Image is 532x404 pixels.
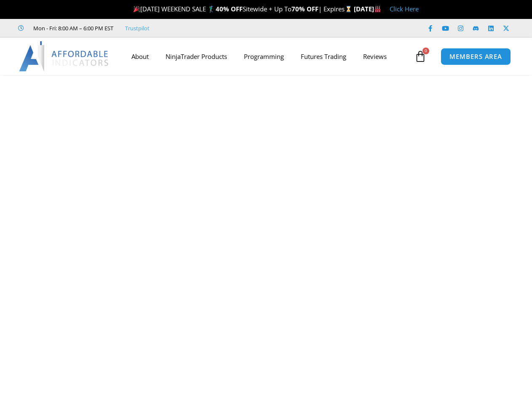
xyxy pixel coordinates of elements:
[134,6,140,12] img: 🎉
[374,6,381,12] img: 🏭
[355,47,395,66] a: Reviews
[292,47,355,66] a: Futures Trading
[291,5,318,13] strong: 70% OFF
[31,23,113,33] span: Mon - Fri: 8:00 AM – 6:00 PM EST
[19,41,110,72] img: LogoAI | Affordable Indicators – NinjaTrader
[235,47,292,66] a: Programming
[123,47,412,66] nav: Menu
[390,5,419,13] a: Click Here
[422,48,429,54] span: 0
[441,48,511,65] a: MEMBERS AREA
[123,47,157,66] a: About
[216,5,243,13] strong: 40% OFF
[131,5,353,13] span: [DATE] WEEKEND SALE 🏌️‍♂️ Sitewide + Up To | Expires
[157,47,235,66] a: NinjaTrader Products
[449,53,502,60] span: MEMBERS AREA
[125,23,150,33] a: Trustpilot
[345,6,352,12] img: ⌛
[354,5,381,13] strong: [DATE]
[402,44,439,69] a: 0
